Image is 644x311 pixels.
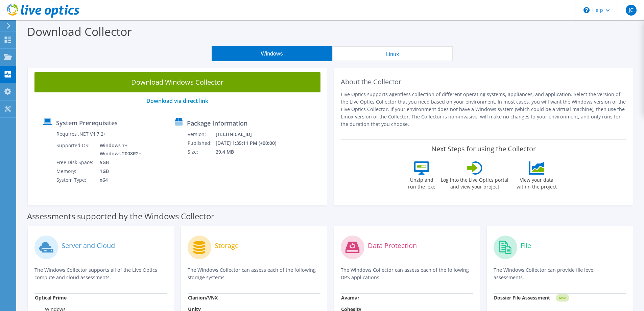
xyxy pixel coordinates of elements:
[62,242,115,249] label: Server and Cloud
[56,176,95,184] td: System Type:
[583,7,590,13] svg: \n
[56,158,95,167] td: Free Disk Space:
[494,266,626,281] p: The Windows Collector can provide file level assessments.
[341,91,627,128] p: Live Optics supports agentless collection of different operating systems, appliances, and applica...
[187,120,247,127] label: Package Information
[215,242,239,249] label: Storage
[341,266,474,281] p: The Windows Collector can assess each of the following DPS applications.
[95,176,143,184] td: x64
[56,119,118,126] label: System Prerequisites
[187,148,215,156] td: Size:
[56,131,106,137] label: Requires .NET V4.7.2+
[27,24,132,39] label: Download Collector
[332,46,453,61] button: Linux
[34,72,320,92] a: Download Windows Collector
[215,148,285,156] td: 29.4 MB
[512,175,561,190] label: View your data within the project
[34,266,167,281] p: The Windows Collector supports all of the Live Optics compute and cloud assessments.
[440,175,509,190] label: Log into the Live Optics portal and view your project
[95,158,143,167] td: 5GB
[406,175,437,190] label: Unzip and run the .exe
[431,145,536,153] label: Next Steps for using the Collector
[188,266,320,281] p: The Windows Collector can assess each of the following storage systems.
[521,242,531,249] label: File
[56,167,95,176] td: Memory:
[341,78,627,86] h2: About the Collector
[215,139,285,148] td: [DATE] 1:35:11 PM (+00:00)
[187,130,215,139] td: Version:
[27,213,214,220] label: Assessments supported by the Windows Collector
[341,294,359,301] strong: Avamar
[35,294,67,301] strong: Optical Prime
[559,296,566,300] tspan: NEW!
[494,294,550,301] strong: Dossier File Assessment
[212,46,332,61] button: Windows
[188,294,218,301] strong: Clariion/VNX
[626,5,637,16] span: JC
[187,139,215,148] td: Published:
[146,97,208,105] a: Download via direct link
[95,141,143,158] td: Windows 7+ Windows 2008R2+
[215,130,285,139] td: [TECHNICAL_ID]
[368,242,417,249] label: Data Protection
[95,167,143,176] td: 1GB
[56,141,95,158] td: Supported OS:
